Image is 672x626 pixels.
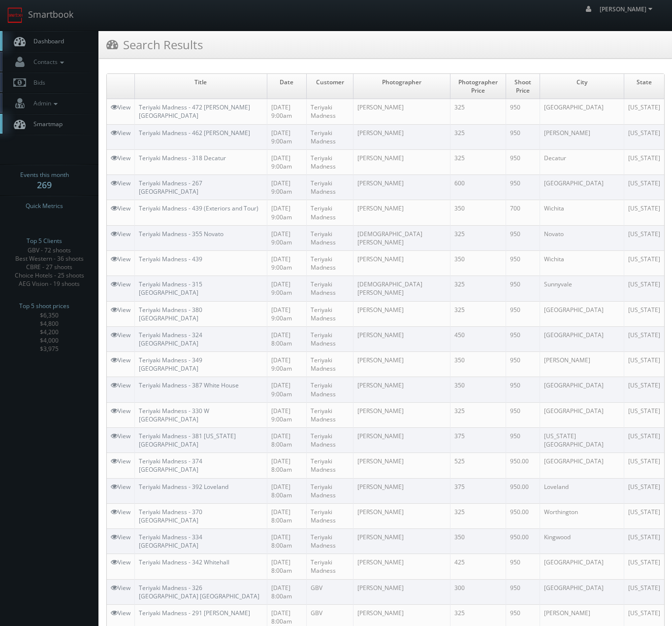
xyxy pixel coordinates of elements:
td: [DATE] 8:00am [267,453,306,478]
td: [PERSON_NAME] [353,402,450,427]
a: View [111,584,130,592]
td: 600 [450,175,506,200]
td: Wichita [540,250,624,276]
td: [US_STATE] [624,377,664,402]
td: State [624,74,664,99]
a: Teriyaki Madness - 392 Loveland [139,483,228,491]
a: Teriyaki Madness - 267 [GEOGRAPHIC_DATA] [139,179,202,196]
td: Teriyaki Madness [307,427,353,452]
td: [GEOGRAPHIC_DATA] [540,377,624,402]
td: Teriyaki Madness [307,478,353,503]
a: View [111,306,130,314]
td: [DATE] 9:00am [267,149,306,174]
td: 300 [450,579,506,604]
td: 950 [506,427,540,452]
td: [DATE] 8:00am [267,529,306,554]
a: Teriyaki Madness - 315 [GEOGRAPHIC_DATA] [139,280,202,297]
a: View [111,356,130,364]
td: Title [135,74,267,99]
td: [US_STATE] [624,579,664,604]
td: 325 [450,149,506,174]
td: [DATE] 9:00am [267,402,306,427]
td: [US_STATE] [624,529,664,554]
td: Teriyaki Madness [307,402,353,427]
td: 950.00 [506,478,540,503]
a: View [111,255,130,263]
td: [PERSON_NAME] [353,529,450,554]
td: [US_STATE] [624,478,664,503]
a: View [111,280,130,288]
td: [DATE] 9:00am [267,301,306,326]
span: Quick Metrics [26,201,63,211]
a: View [111,609,130,617]
td: 950.00 [506,503,540,528]
td: [US_STATE] [624,200,664,225]
td: 325 [450,99,506,124]
a: View [111,331,130,339]
td: [PERSON_NAME] [353,453,450,478]
td: Decatur [540,149,624,174]
td: [DATE] 9:00am [267,175,306,200]
td: [PERSON_NAME] [353,99,450,124]
td: [US_STATE] [624,175,664,200]
td: 950 [506,301,540,326]
td: 350 [450,250,506,276]
td: [PERSON_NAME] [353,554,450,579]
td: 350 [450,529,506,554]
td: 950 [506,352,540,377]
td: 950 [506,99,540,124]
td: Wichita [540,200,624,225]
a: View [111,381,130,389]
td: [PERSON_NAME] [353,175,450,200]
td: [US_STATE] [624,427,664,452]
td: [PERSON_NAME] [353,250,450,276]
td: Worthington [540,503,624,528]
td: [DATE] 9:00am [267,276,306,301]
td: Teriyaki Madness [307,149,353,174]
td: 950 [506,554,540,579]
td: 950 [506,276,540,301]
td: [GEOGRAPHIC_DATA] [540,99,624,124]
a: Teriyaki Madness - 318 Decatur [139,154,226,162]
a: View [111,230,130,238]
a: View [111,457,130,465]
td: Photographer Price [450,74,506,99]
a: Teriyaki Madness - 330 W [GEOGRAPHIC_DATA] [139,407,209,423]
td: [DATE] 9:00am [267,124,306,149]
td: [DATE] 8:00am [267,503,306,528]
a: Teriyaki Madness - 291 [PERSON_NAME] [139,609,250,617]
td: Teriyaki Madness [307,124,353,149]
a: View [111,103,130,111]
td: [DATE] 8:00am [267,579,306,604]
td: Teriyaki Madness [307,99,353,124]
a: View [111,533,130,541]
td: [DATE] 9:00am [267,200,306,225]
td: City [540,74,624,99]
td: [US_STATE] [624,326,664,351]
td: 950 [506,250,540,276]
td: [GEOGRAPHIC_DATA] [540,326,624,351]
a: Teriyaki Madness - 370 [GEOGRAPHIC_DATA] [139,508,202,524]
td: [GEOGRAPHIC_DATA] [540,301,624,326]
td: [DEMOGRAPHIC_DATA][PERSON_NAME] [353,225,450,250]
span: Dashboard [29,37,64,45]
td: [PERSON_NAME] [353,427,450,452]
td: [DATE] 9:00am [267,352,306,377]
td: 950 [506,225,540,250]
td: [PERSON_NAME] [540,124,624,149]
td: [PERSON_NAME] [353,377,450,402]
a: View [111,407,130,415]
a: Teriyaki Madness - 334 [GEOGRAPHIC_DATA] [139,533,202,550]
td: 950 [506,402,540,427]
a: View [111,179,130,187]
a: View [111,129,130,137]
a: Teriyaki Madness - 387 White House [139,381,239,389]
td: [US_STATE] [624,503,664,528]
td: 350 [450,377,506,402]
a: View [111,483,130,491]
td: [PERSON_NAME] [353,478,450,503]
td: [US_STATE] [624,402,664,427]
td: Teriyaki Madness [307,301,353,326]
td: 425 [450,554,506,579]
span: Bids [29,78,45,87]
